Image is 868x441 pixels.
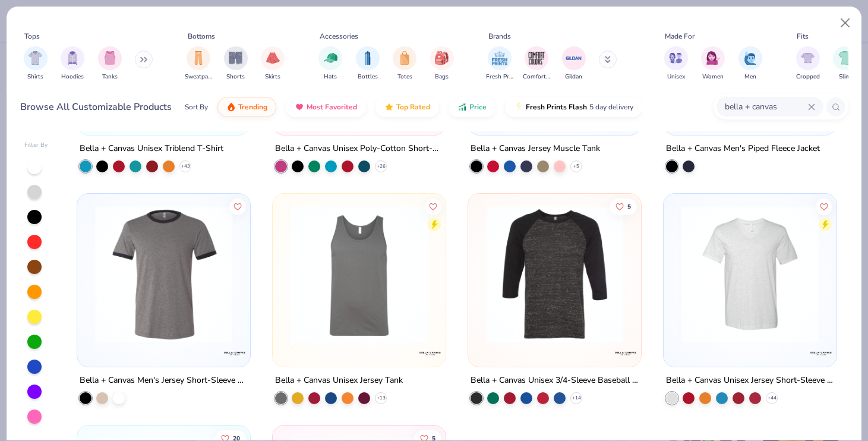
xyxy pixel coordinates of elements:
span: Shirts [27,73,43,81]
button: filter button [664,46,688,81]
span: Hats [324,73,337,81]
div: filter for Skirts [261,46,285,81]
img: Gildan Image [565,49,583,67]
div: filter for Slim [833,46,857,81]
div: filter for Bottles [356,46,380,81]
button: Price [449,97,495,117]
div: filter for Comfort Colors [523,46,550,81]
div: Bella + Canvas Jersey Muscle Tank [471,141,600,156]
span: Totes [397,73,412,81]
img: Bella + Canvas logo [614,109,637,133]
button: Like [610,198,637,215]
input: Try "T-Shirt" [724,100,808,114]
div: filter for Men [738,46,762,81]
span: Unisex [667,73,685,81]
span: 5 [627,203,631,209]
img: Fresh Prints Image [491,49,509,67]
img: Unisex Image [669,51,683,65]
span: 5 [432,435,435,441]
img: Comfort Colors Image [528,49,545,67]
img: Bella + Canvas logo [809,341,833,365]
span: Tanks [102,73,118,81]
button: filter button [185,46,212,81]
img: Cropped Image [801,51,815,65]
span: Price [469,102,487,112]
button: filter button [61,46,84,81]
button: Like [425,198,441,215]
div: Bottoms [188,31,215,42]
div: Accessories [320,31,358,42]
button: Like [229,198,246,215]
button: Top Rated [375,97,439,117]
img: Bags Image [435,51,448,65]
button: Trending [217,97,276,117]
img: Bella + Canvas logo [809,109,833,133]
span: Sweatpants [185,73,212,81]
div: filter for Unisex [664,46,688,81]
img: cca87b0b-a023-41e3-9c1f-5325ed0381bb [285,206,434,343]
div: filter for Shirts [24,46,48,81]
img: Slim Image [838,51,851,65]
span: 20 [233,435,240,441]
button: filter button [701,46,725,81]
button: filter button [356,46,380,81]
div: filter for Bags [430,46,454,81]
span: Women [702,73,724,81]
div: Bella + Canvas Unisex Jersey Short-Sleeve V-Neck T-Shirt [666,373,834,388]
img: Bella + Canvas logo [614,341,637,365]
span: Fresh Prints Flash [526,102,587,112]
div: Bella + Canvas Unisex Poly-Cotton Short-Sleeve T-Shirt [275,141,443,156]
img: Shorts Image [229,51,242,65]
img: Bottles Image [361,51,374,65]
button: filter button [318,46,342,81]
img: Women Image [706,51,720,65]
span: Shorts [226,73,245,81]
div: Browse All Customizable Products [20,100,172,114]
button: filter button [738,46,762,81]
img: Bella + Canvas logo [418,109,442,133]
span: + 14 [572,395,581,402]
span: Bottles [358,73,378,81]
button: filter button [833,46,857,81]
button: filter button [393,46,416,81]
span: Trending [238,102,267,112]
div: Brands [488,31,511,42]
img: Skirts Image [266,51,280,65]
div: Made For [665,31,695,42]
span: + 13 [377,395,386,402]
img: Bella + Canvas logo [223,341,247,365]
div: filter for Women [701,46,725,81]
span: Gildan [565,73,582,81]
span: Slim [839,73,851,81]
button: filter button [523,46,550,81]
button: filter button [796,46,820,81]
button: Fresh Prints Flash5 day delivery [505,97,642,117]
div: filter for Shorts [224,46,248,81]
img: TopRated.gif [384,102,394,112]
button: filter button [224,46,248,81]
img: Tanks Image [103,51,116,65]
span: Hoodies [61,73,84,81]
img: Men Image [744,51,757,65]
button: Like [816,198,832,215]
img: Bella + Canvas logo [223,109,247,133]
div: filter for Tanks [98,46,122,81]
div: filter for Cropped [796,46,820,81]
button: filter button [430,46,454,81]
button: filter button [98,46,122,81]
span: Bags [435,73,449,81]
span: Top Rated [396,102,430,112]
button: filter button [562,46,586,81]
img: Shirts Image [29,51,42,65]
button: filter button [24,46,48,81]
span: Comfort Colors [523,73,550,81]
div: Bella + Canvas Men's Jersey Short-Sleeve Ringer T-Shirt [80,373,248,388]
img: Totes Image [398,51,411,65]
span: 5 day delivery [589,100,633,114]
span: + 5 [573,163,579,170]
div: Bella + Canvas Unisex Jersey Tank [275,373,403,388]
div: Sort By [185,102,208,112]
div: Bella + Canvas Men's Piped Fleece Jacket [666,141,820,156]
span: Men [744,73,756,81]
button: filter button [261,46,285,81]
